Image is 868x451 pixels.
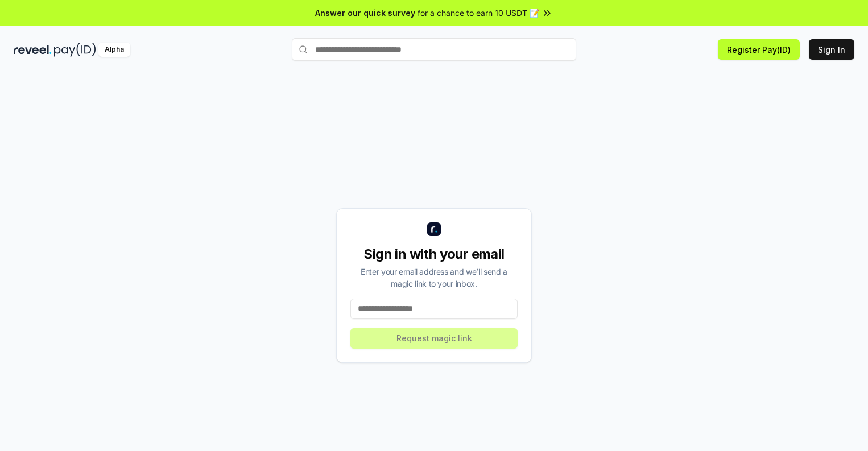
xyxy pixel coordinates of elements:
img: pay_id [54,43,96,57]
div: Alpha [98,43,130,57]
img: logo_small [427,222,441,236]
button: Register Pay(ID) [718,39,800,60]
button: Sign In [809,39,854,60]
div: Enter your email address and we’ll send a magic link to your inbox. [350,266,518,289]
span: Answer our quick survey [315,7,415,19]
span: for a chance to earn 10 USDT 📝 [418,7,539,19]
div: Sign in with your email [350,245,518,263]
img: reveel_dark [14,43,52,57]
